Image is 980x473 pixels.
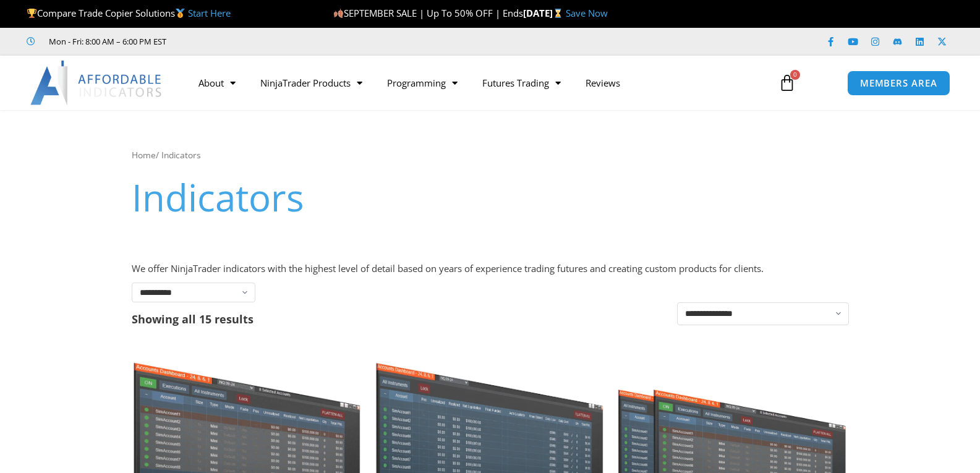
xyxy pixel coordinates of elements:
img: 🍂 [334,9,343,18]
select: Shop order [677,302,849,325]
p: Showing all 15 results [132,313,254,325]
a: Home [132,149,156,161]
img: LogoAI [30,61,163,105]
span: MEMBERS AREA [860,79,937,88]
a: Programming [375,69,470,97]
strong: [DATE] [523,7,566,19]
a: Futures Trading [470,69,573,97]
nav: Breadcrumb [132,147,849,163]
a: 0 [760,65,814,101]
a: About [186,69,248,97]
p: We offer NinjaTrader indicators with the highest level of detail based on years of experience tra... [132,260,849,278]
span: Compare Trade Copier Solutions [27,7,231,19]
img: 🥇 [176,9,185,18]
span: SEPTEMBER SALE | Up To 50% OFF | Ends [333,7,523,19]
h1: Indicators [132,171,849,223]
img: ⌛ [553,9,563,18]
a: NinjaTrader Products [248,69,375,97]
a: Reviews [573,69,633,97]
img: 🏆 [27,9,36,18]
a: MEMBERS AREA [847,70,950,96]
span: Mon - Fri: 8:00 AM – 6:00 PM EST [46,34,166,49]
span: 0 [790,70,800,80]
a: Start Here [188,7,231,19]
a: Save Now [566,7,608,19]
iframe: Customer reviews powered by Trustpilot [184,35,369,48]
nav: Menu [186,69,764,97]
